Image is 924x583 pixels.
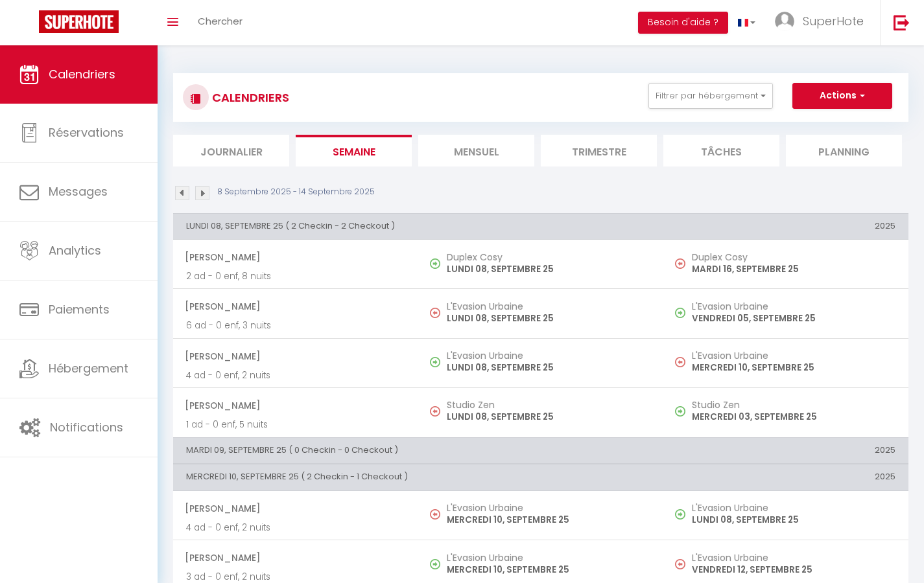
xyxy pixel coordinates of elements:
h5: Studio Zen [447,400,650,410]
img: Super Booking [39,10,119,33]
p: 2 ad - 0 enf, 8 nuits [186,269,405,283]
button: Ouvrir le widget de chat LiveChat [10,5,49,44]
h5: L'Evasion Urbaine [447,350,650,361]
h5: L'Evasion Urbaine [447,301,650,312]
p: LUNDI 08, SEPTEMBRE 25 [447,410,650,424]
img: ... [775,12,794,31]
li: Planning [786,135,902,166]
p: LUNDI 08, SEPTEMBRE 25 [692,513,895,527]
img: NO IMAGE [430,509,440,520]
img: NO IMAGE [675,406,685,417]
img: NO IMAGE [675,357,685,367]
span: Notifications [50,419,123,435]
p: MERCREDI 10, SEPTEMBRE 25 [447,563,650,577]
p: 4 ad - 0 enf, 2 nuits [186,369,405,382]
span: [PERSON_NAME] [185,344,405,369]
button: Filtrer par hébergement [648,83,773,109]
h5: Duplex Cosy [692,252,895,262]
li: Tâches [663,135,779,166]
h5: L'Evasion Urbaine [692,503,895,513]
li: Trimestre [541,135,657,166]
img: NO IMAGE [675,308,685,318]
button: Actions [792,83,892,109]
img: NO IMAGE [675,509,685,520]
p: MERCREDI 03, SEPTEMBRE 25 [692,410,895,424]
img: NO IMAGE [430,308,440,318]
span: [PERSON_NAME] [185,496,405,521]
th: 2025 [663,213,908,239]
p: MARDI 16, SEPTEMBRE 25 [692,262,895,276]
th: 2025 [663,437,908,463]
p: 8 Septembre 2025 - 14 Septembre 2025 [217,186,375,198]
h5: L'Evasion Urbaine [692,553,895,563]
span: [PERSON_NAME] [185,545,405,570]
h5: Studio Zen [692,400,895,410]
li: Mensuel [418,135,534,166]
p: LUNDI 08, SEPTEMBRE 25 [447,361,650,374]
th: MARDI 09, SEPTEMBRE 25 ( 0 Checkin - 0 Checkout ) [173,437,663,463]
img: NO IMAGE [430,406,440,417]
th: 2025 [663,464,908,490]
span: Réservations [49,124,124,141]
span: Messages [49,183,108,200]
h5: L'Evasion Urbaine [447,553,650,563]
li: Journalier [173,135,289,166]
button: Besoin d'aide ? [638,12,728,34]
img: NO IMAGE [675,559,685,569]
img: logout [894,14,910,30]
th: MERCREDI 10, SEPTEMBRE 25 ( 2 Checkin - 1 Checkout ) [173,464,663,490]
img: NO IMAGE [675,258,685,269]
p: 6 ad - 0 enf, 3 nuits [186,319,405,332]
p: 4 ad - 0 enf, 2 nuits [186,521,405,534]
h5: L'Evasion Urbaine [447,503,650,513]
h3: CALENDRIERS [209,83,289,112]
p: MERCREDI 10, SEPTEMBRE 25 [692,361,895,374]
span: [PERSON_NAME] [185,294,405,319]
h5: L'Evasion Urbaine [692,301,895,312]
li: Semaine [296,135,412,166]
th: LUNDI 08, SEPTEMBRE 25 ( 2 Checkin - 2 Checkout ) [173,213,663,239]
p: LUNDI 08, SEPTEMBRE 25 [447,312,650,325]
span: SuperHote [803,13,864,29]
p: LUNDI 08, SEPTEMBRE 25 [447,262,650,276]
p: VENDREDI 05, SEPTEMBRE 25 [692,312,895,325]
span: Chercher [198,14,243,28]
span: Analytics [49,242,101,258]
p: VENDREDI 12, SEPTEMBRE 25 [692,563,895,577]
span: Paiements [49,301,110,317]
span: Hébergement [49,360,128,376]
span: [PERSON_NAME] [185,245,405,269]
p: MERCREDI 10, SEPTEMBRE 25 [447,513,650,527]
span: Calendriers [49,66,115,82]
h5: Duplex Cosy [447,252,650,262]
span: [PERSON_NAME] [185,393,405,418]
h5: L'Evasion Urbaine [692,350,895,361]
p: 1 ad - 0 enf, 5 nuits [186,418,405,431]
